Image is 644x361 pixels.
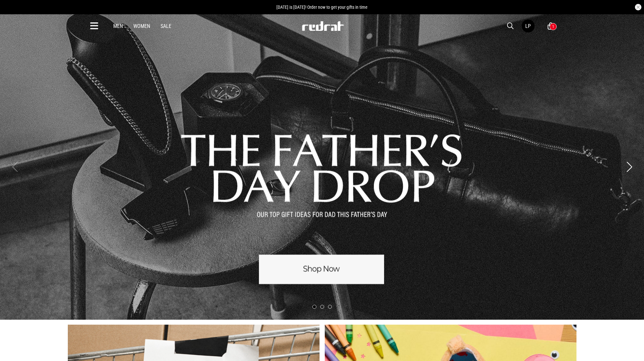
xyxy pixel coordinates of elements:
[161,23,171,29] a: Sale
[276,5,368,10] span: [DATE] is [DATE]! Order now to get your gifts in time
[548,23,554,30] a: 1
[625,160,634,174] button: Next slide
[10,160,19,174] button: Previous slide
[552,24,554,29] div: 1
[133,23,150,29] a: Women
[525,23,531,29] div: LP
[113,23,123,29] a: Men
[301,21,344,31] img: Redrat logo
